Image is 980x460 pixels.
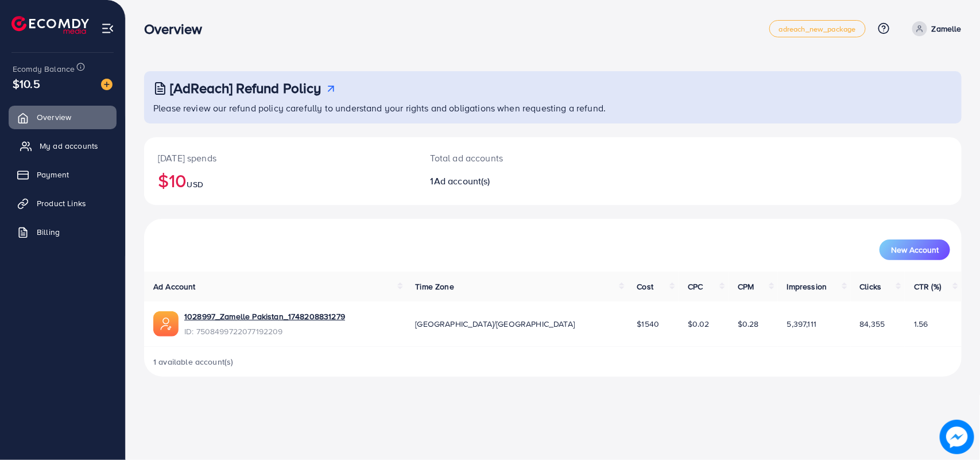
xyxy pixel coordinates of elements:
p: [DATE] spends [158,151,403,165]
span: Ecomdy Balance [13,63,75,75]
span: Payment [37,169,69,180]
img: image [940,420,974,454]
p: Total ad accounts [431,151,607,165]
span: Time Zone [416,281,454,292]
a: Overview [9,106,117,129]
h3: Overview [144,21,211,37]
h2: $10 [158,169,403,191]
p: Zamelle [932,22,962,36]
span: adreach_new_package [779,25,856,33]
span: 1.56 [914,318,928,330]
a: adreach_new_package [769,20,866,37]
img: image [101,79,113,90]
span: 1 available account(s) [153,356,234,368]
span: Cost [637,281,654,292]
span: [GEOGRAPHIC_DATA]/[GEOGRAPHIC_DATA] [416,318,575,330]
a: 1028997_Zamelle Pakistan_1748208831279 [184,311,345,322]
span: Overview [37,111,71,123]
a: Billing [9,221,117,243]
a: Product Links [9,192,117,215]
span: Clicks [860,281,882,292]
span: Product Links [37,198,86,209]
p: Please review our refund policy carefully to understand your rights and obligations when requesti... [153,101,955,115]
span: $0.02 [688,318,710,330]
h3: [AdReach] Refund Policy [170,80,321,96]
span: $10.5 [13,75,40,92]
span: Ad account(s) [434,175,490,187]
span: 5,397,111 [787,318,816,330]
img: menu [101,22,114,35]
span: $1540 [637,318,660,330]
span: New Account [891,246,939,254]
span: CPM [738,281,754,292]
span: USD [187,179,203,190]
a: My ad accounts [9,134,117,157]
span: Impression [787,281,827,292]
span: CTR (%) [914,281,941,292]
span: CPC [688,281,703,292]
h2: 1 [431,176,607,187]
button: New Account [880,239,950,260]
img: logo [11,16,89,34]
img: ic-ads-acc.e4c84228.svg [153,311,179,337]
a: Payment [9,163,117,186]
span: My ad accounts [40,140,98,152]
span: Ad Account [153,281,196,292]
a: Zamelle [908,21,962,36]
span: 84,355 [860,318,885,330]
span: Billing [37,226,60,238]
span: ID: 7508499722077192209 [184,326,345,337]
span: $0.28 [738,318,759,330]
